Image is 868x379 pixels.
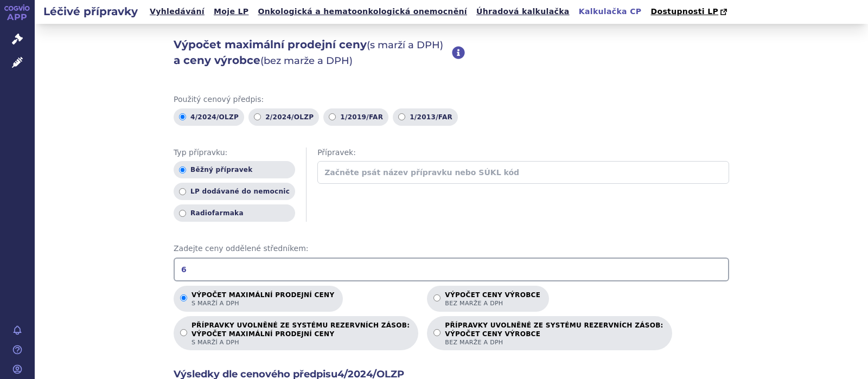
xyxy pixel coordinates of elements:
[146,4,208,19] a: Vyhledávání
[445,291,540,307] p: Výpočet ceny výrobce
[174,94,729,105] span: Použitý cenový předpis:
[179,166,186,174] input: Běžný přípravek
[445,299,540,307] span: bez marže a DPH
[254,4,470,19] a: Onkologická a hematoonkologická onemocnění
[650,7,718,16] span: Dostupnosti LP
[35,4,146,19] h2: Léčivé přípravky
[174,108,244,126] label: 4/2024/OLZP
[192,338,410,346] span: s marží a DPH
[179,210,186,217] input: Radiofarmaka
[329,113,336,120] input: 1/2019/FAR
[179,113,186,120] input: 4/2024/OLZP
[398,113,405,120] input: 1/2013/FAR
[174,161,295,178] label: Běžný přípravek
[254,113,261,120] input: 2/2024/OLZP
[393,108,458,126] label: 1/2013/FAR
[192,299,334,307] span: s marží a DPH
[445,330,663,338] strong: VÝPOČET CENY VÝROBCE
[445,322,663,346] p: PŘÍPRAVKY UVOLNĚNÉ ZE SYSTÉMU REZERVNÍCH ZÁSOB:
[179,188,186,195] input: LP dodávané do nemocnic
[367,39,443,51] span: (s marží a DPH)
[647,4,732,20] a: Dostupnosti LP
[192,291,334,307] p: Výpočet maximální prodejní ceny
[323,108,388,126] label: 1/2019/FAR
[174,243,729,254] span: Zadejte ceny oddělené středníkem:
[174,183,295,200] label: LP dodávané do nemocnic
[473,4,573,19] a: Úhradová kalkulačka
[180,329,187,336] input: PŘÍPRAVKY UVOLNĚNÉ ZE SYSTÉMU REZERVNÍCH ZÁSOB:VÝPOČET MAXIMÁLNÍ PRODEJNÍ CENYs marží a DPH
[433,329,441,336] input: PŘÍPRAVKY UVOLNĚNÉ ZE SYSTÉMU REZERVNÍCH ZÁSOB:VÝPOČET CENY VÝROBCEbez marže a DPH
[180,294,187,301] input: Výpočet maximální prodejní cenys marží a DPH
[445,338,663,346] span: bez marže a DPH
[317,161,729,184] input: Začněte psát název přípravku nebo SÚKL kód
[174,37,452,68] h2: Výpočet maximální prodejní ceny a ceny výrobce
[317,147,729,158] span: Přípravek:
[433,294,441,301] input: Výpočet ceny výrobcebez marže a DPH
[174,147,295,158] span: Typ přípravku:
[576,4,645,19] a: Kalkulačka CP
[174,258,729,281] input: Zadejte ceny oddělené středníkem
[192,322,410,346] p: PŘÍPRAVKY UVOLNĚNÉ ZE SYSTÉMU REZERVNÍCH ZÁSOB:
[174,204,295,222] label: Radiofarmaka
[248,108,319,126] label: 2/2024/OLZP
[210,4,252,19] a: Moje LP
[260,55,353,67] span: (bez marže a DPH)
[192,330,410,338] strong: VÝPOČET MAXIMÁLNÍ PRODEJNÍ CENY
